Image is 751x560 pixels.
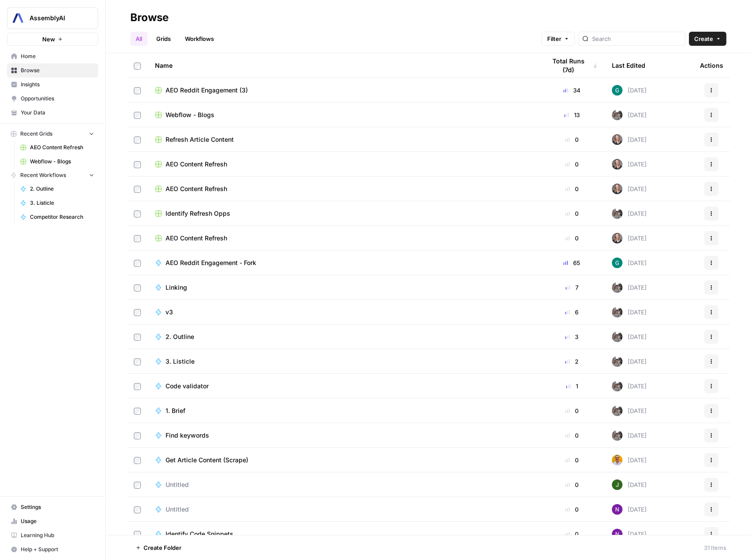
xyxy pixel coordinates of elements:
[155,258,532,267] a: AEO Reddit Engagement - Fork
[155,53,532,77] div: Name
[612,85,622,96] img: ta2ocw7lbhelvj48ne7puf0aixb5
[166,160,227,169] span: AEO Content Refresh
[612,381,622,391] img: a2mlt6f1nb2jhzcjxsuraj5rj4vi
[21,52,94,60] span: Home
[7,127,98,140] button: Recent Grids
[612,53,645,77] div: Last Edited
[546,184,598,193] div: 0
[546,258,598,267] div: 65
[546,456,598,464] div: 0
[612,381,647,391] div: [DATE]
[689,32,726,46] button: Create
[20,171,66,179] span: Recent Workflows
[546,111,598,119] div: 13
[694,34,713,43] span: Create
[180,32,219,46] a: Workflows
[7,106,98,120] a: Your Data
[612,233,622,243] img: u13gwt194sd4qc1jrypxg1l0agas
[612,134,647,145] div: [DATE]
[16,155,98,169] a: Webflow - Blogs
[612,258,622,268] img: ta2ocw7lbhelvj48ne7puf0aixb5
[166,308,173,317] span: v3
[546,86,598,95] div: 34
[700,53,723,77] div: Actions
[612,332,647,342] div: [DATE]
[7,33,98,46] button: New
[16,196,98,210] a: 3. Listicle
[612,110,647,120] div: [DATE]
[7,500,98,514] a: Settings
[612,332,622,342] img: a2mlt6f1nb2jhzcjxsuraj5rj4vi
[166,135,234,144] span: Refresh Article Content
[21,517,94,525] span: Usage
[30,213,94,221] span: Competitor Research
[612,184,622,194] img: u13gwt194sd4qc1jrypxg1l0agas
[612,258,647,268] div: [DATE]
[7,169,98,182] button: Recent Workflows
[546,135,598,144] div: 0
[612,159,647,169] div: [DATE]
[166,111,214,119] span: Webflow - Blogs
[30,144,94,151] span: AEO Content Refresh
[42,35,55,44] span: New
[21,109,94,117] span: Your Data
[612,307,622,317] img: a2mlt6f1nb2jhzcjxsuraj5rj4vi
[612,356,622,367] img: a2mlt6f1nb2jhzcjxsuraj5rj4vi
[547,34,561,43] span: Filter
[546,283,598,292] div: 7
[166,209,230,218] span: Identify Refresh Opps
[16,210,98,224] a: Competitor Research
[612,208,647,219] div: [DATE]
[155,480,532,489] a: Untitled
[612,208,622,219] img: a2mlt6f1nb2jhzcjxsuraj5rj4vi
[21,95,94,103] span: Opportunities
[704,543,726,552] div: 31 Items
[546,234,598,243] div: 0
[155,505,532,514] a: Untitled
[546,308,598,317] div: 6
[612,134,622,145] img: u13gwt194sd4qc1jrypxg1l0agas
[155,283,532,292] a: Linking
[166,480,189,489] span: Untitled
[7,77,98,92] a: Insights
[155,456,532,464] a: Get Article Content (Scrape)
[166,357,195,366] span: 3. Listicle
[546,406,598,415] div: 0
[166,406,185,415] span: 1. Brief
[612,455,647,465] div: [DATE]
[155,209,532,218] a: Identify Refresh Opps
[166,382,209,391] span: Code validator
[612,529,622,539] img: kedmmdess6i2jj5txyq6cw0yj4oc
[166,86,248,95] span: AEO Reddit Engagement (3)
[612,529,647,539] div: [DATE]
[612,356,647,367] div: [DATE]
[612,430,622,441] img: a2mlt6f1nb2jhzcjxsuraj5rj4vi
[612,430,647,441] div: [DATE]
[155,86,532,95] a: AEO Reddit Engagement (3)
[592,34,681,43] input: Search
[16,182,98,196] a: 2. Outline
[21,545,94,553] span: Help + Support
[155,382,532,391] a: Code validator
[7,514,98,528] a: Usage
[155,357,532,366] a: 3. Listicle
[546,431,598,440] div: 0
[155,332,532,341] a: 2. Outline
[546,53,598,77] div: Total Runs (7d)
[612,504,647,515] div: [DATE]
[29,14,83,22] span: AssemblyAI
[612,233,647,243] div: [DATE]
[155,160,532,169] a: AEO Content Refresh
[546,480,598,489] div: 0
[166,456,248,464] span: Get Article Content (Scrape)
[7,528,98,542] a: Learning Hub
[7,49,98,63] a: Home
[130,11,169,25] div: Browse
[612,159,622,169] img: u13gwt194sd4qc1jrypxg1l0agas
[166,505,189,514] span: Untitled
[144,543,181,552] span: Create Folder
[7,542,98,556] button: Help + Support
[30,158,94,166] span: Webflow - Blogs
[155,234,532,243] a: AEO Content Refresh
[541,32,575,46] button: Filter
